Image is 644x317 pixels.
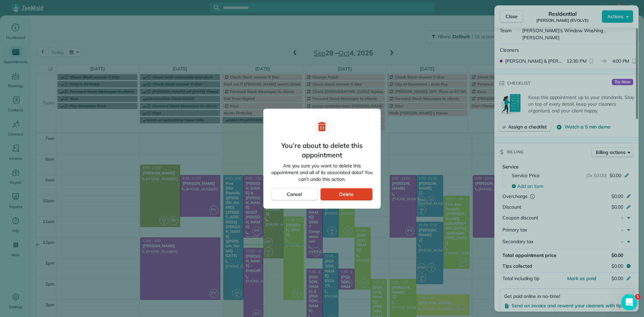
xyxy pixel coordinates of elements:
span: Cancel [287,191,302,198]
button: Cancel [271,188,318,201]
span: Are you sure you want to delete this appointment and all of its associated data? You can’t undo t... [271,162,373,182]
span: Delete [339,191,354,198]
span: 1 [635,294,640,300]
span: You’re about to delete this appointment [271,141,373,160]
iframe: Intercom live chat [621,294,637,310]
button: Delete [320,188,373,201]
